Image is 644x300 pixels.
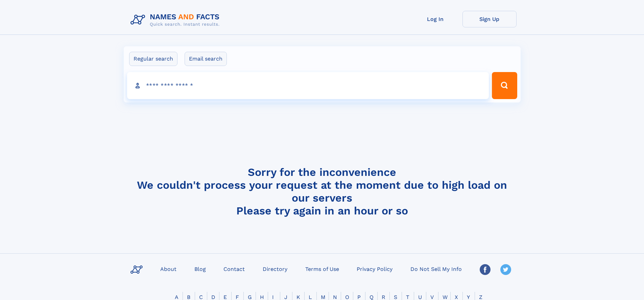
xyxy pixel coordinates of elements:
button: Search Button [492,72,517,99]
a: Directory [260,264,290,274]
img: Logo Names and Facts [128,11,225,29]
label: Regular search [129,52,177,66]
a: About [158,264,179,274]
input: search input [127,72,489,99]
label: Email search [185,52,227,66]
a: Do Not Sell My Info [408,264,464,274]
a: Terms of Use [303,264,342,274]
a: Log In [408,11,462,27]
img: Facebook [480,264,491,275]
a: Sign Up [462,11,517,27]
a: Blog [192,264,209,274]
h4: Sorry for the inconvenience We couldn't process your request at the moment due to high load on ou... [128,166,517,217]
a: Privacy Policy [354,264,395,274]
img: Twitter [500,264,511,275]
a: Contact [221,264,247,274]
